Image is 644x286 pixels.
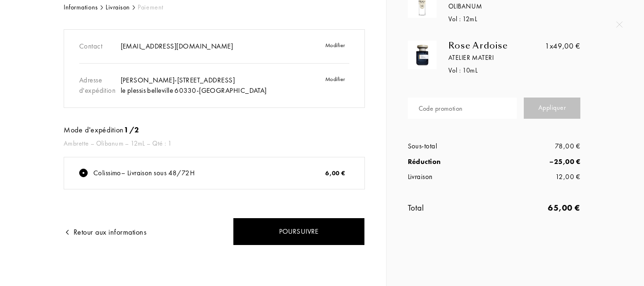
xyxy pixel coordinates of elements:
img: arr_black.svg [132,5,135,10]
div: Réduction [408,156,494,167]
img: arrow.png [64,229,71,236]
div: 78,00 € [494,141,580,152]
div: 12,00 € [494,172,580,182]
div: – 25,00 € [494,156,580,167]
img: SQUIANSGHG.png [410,43,434,67]
div: Sous-total [408,141,494,152]
div: Rose Ardoise [448,41,552,51]
img: arr_black.svg [100,5,103,10]
div: Modifier [314,35,355,57]
div: Modifier [314,69,355,102]
div: Contact [79,35,121,57]
div: Appliquer [524,98,580,119]
span: 1 / 2 [124,125,140,135]
div: 65,00 € [494,201,580,214]
div: Colissimo – Livraison sous 48/72H [93,168,195,179]
div: Livraison [408,172,494,182]
div: Adresse d'expédition [79,69,121,102]
div: 6,00 € [272,163,355,184]
div: Paiement [138,2,163,12]
div: Code promotion [419,104,463,114]
div: Atelier Materi [448,53,552,63]
div: Vol : 12 mL [448,14,552,24]
div: Vol : 10 mL [448,65,552,75]
div: [PERSON_NAME] - [STREET_ADDRESS] le plessis belleville 60330 - [GEOGRAPHIC_DATA] [121,75,314,96]
div: Mode d'expédition [64,124,365,136]
div: Livraison [106,2,130,12]
img: quit_onboard.svg [616,21,623,28]
div: Olibanum [448,1,552,11]
div: [EMAIL_ADDRESS][DOMAIN_NAME] [121,41,314,52]
span: 1x [545,41,553,51]
div: Informations [64,2,98,12]
div: Total [408,201,494,214]
div: Retour aux informations [64,227,147,238]
div: Ambrette – Olibanum – 12mL – Qté : 1 [64,139,365,148]
div: Poursuivre [233,218,365,245]
div: 49,00 € [545,41,580,52]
